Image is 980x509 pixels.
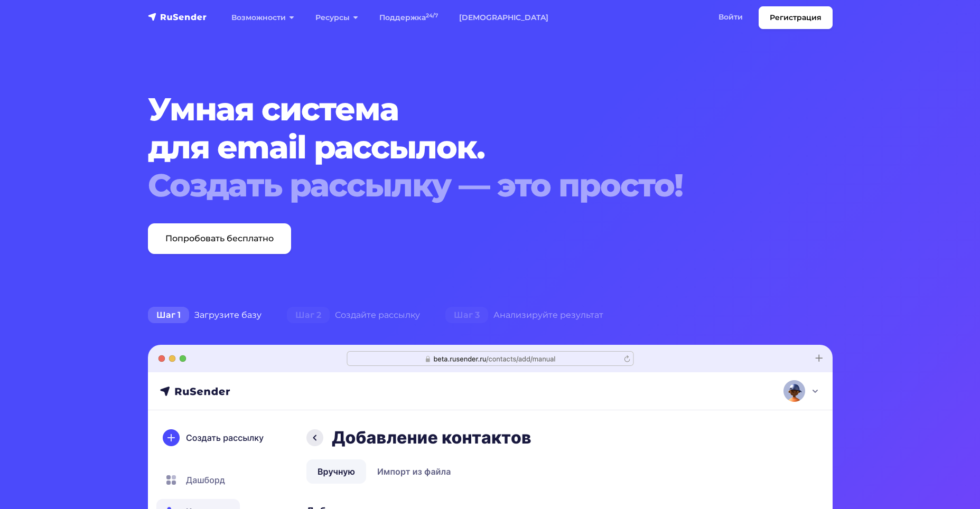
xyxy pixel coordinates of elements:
a: Попробовать бесплатно [148,223,291,254]
a: Войти [708,6,753,28]
sup: 24/7 [426,12,438,19]
span: Шаг 1 [148,307,189,324]
a: Поддержка24/7 [369,7,449,29]
h1: Умная система для email рассылок. [148,90,774,204]
a: Ресурсы [305,7,369,29]
div: Анализируйте результат [433,305,616,326]
a: Возможности [221,7,305,29]
div: Загрузите базу [135,305,274,326]
span: Шаг 2 [287,307,330,324]
div: Создать рассылку — это просто! [148,166,774,204]
a: Регистрация [759,6,833,29]
span: Шаг 3 [445,307,488,324]
div: Создайте рассылку [274,305,433,326]
a: [DEMOGRAPHIC_DATA] [449,7,559,29]
img: RuSender [148,12,207,22]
